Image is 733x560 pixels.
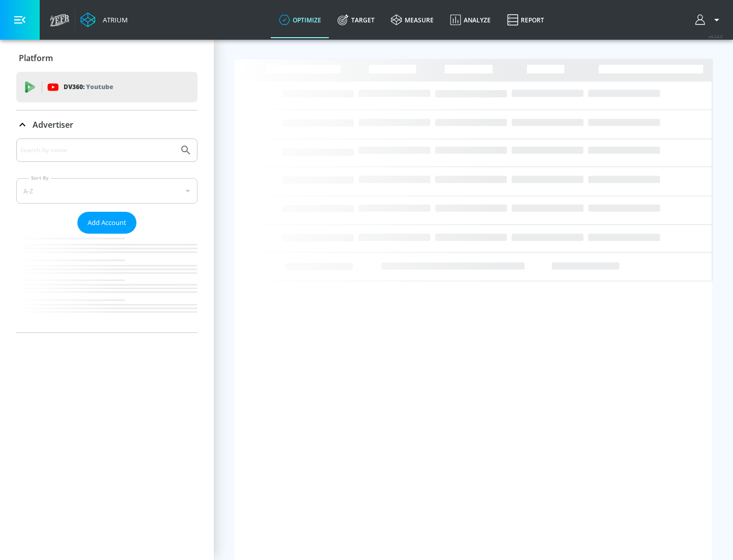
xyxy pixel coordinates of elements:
[80,12,128,27] a: Atrium
[20,144,175,157] input: Search by name
[64,81,113,93] p: DV360:
[16,72,198,102] div: DV360: Youtube
[16,234,198,332] nav: list of Advertiser
[86,81,113,92] p: Youtube
[709,34,723,39] span: v 4.24.0
[383,2,442,38] a: measure
[16,178,198,204] div: A-Z
[499,2,552,38] a: Report
[442,2,499,38] a: Analyze
[19,52,53,64] p: Platform
[271,2,329,38] a: optimize
[77,212,136,234] button: Add Account
[16,44,198,72] div: Platform
[33,119,73,130] p: Advertiser
[88,217,126,229] span: Add Account
[16,138,198,332] div: Advertiser
[329,2,383,38] a: Target
[16,110,198,139] div: Advertiser
[99,15,128,24] div: Atrium
[29,175,51,181] label: Sort By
